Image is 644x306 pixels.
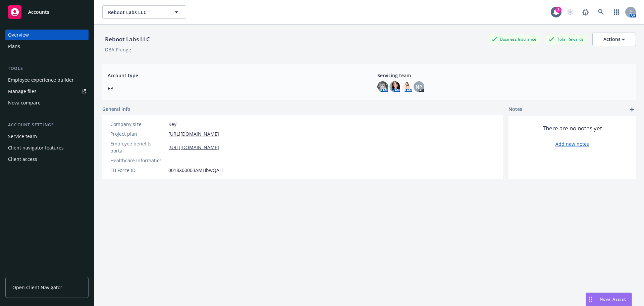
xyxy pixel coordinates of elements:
[628,105,636,114] a: add
[8,97,41,108] div: Nova compare
[592,33,636,46] button: Actions
[401,81,412,92] img: photo
[5,30,89,40] a: Overview
[488,35,540,43] div: Business Insurance
[579,5,592,19] a: Report a Bug
[586,293,594,306] div: Drag to move
[5,142,89,153] a: Client navigator features
[594,5,608,19] a: Search
[102,105,130,113] span: General info
[8,154,37,165] div: Client access
[102,5,186,19] button: Reboot Labs LLC
[168,157,170,164] span: -
[5,41,89,52] a: Plans
[603,33,625,46] div: Actions
[110,121,166,128] div: Company size
[28,9,49,15] span: Accounts
[108,72,361,79] span: Account type
[110,157,166,164] div: Healthcare Informatics
[543,124,602,132] span: There are no notes yet
[416,83,422,90] span: NP
[8,41,20,52] div: Plans
[110,130,166,137] div: Project plan
[8,142,64,153] div: Client navigator features
[555,7,561,13] div: 3
[8,75,74,85] div: Employee experience builder
[5,75,89,85] a: Employee experience builder
[12,284,62,291] span: Open Client Navigator
[5,3,89,21] a: Accounts
[8,86,37,97] div: Manage files
[168,121,176,128] span: Key
[377,81,388,92] img: photo
[508,105,522,114] span: Notes
[5,131,89,142] a: Service team
[102,35,153,44] div: Reboot Labs LLC
[105,46,131,53] div: DBA: Plunge
[555,140,589,147] a: Add new notes
[168,130,219,137] a: [URL][DOMAIN_NAME]
[168,167,223,174] span: 0018X00003AMHbwQAH
[5,97,89,108] a: Nova compare
[610,5,623,19] a: Switch app
[108,85,361,92] span: EB
[8,131,37,142] div: Service team
[5,65,89,72] div: Tools
[168,144,219,151] a: [URL][DOMAIN_NAME]
[600,296,626,302] span: Nova Assist
[5,154,89,165] a: Client access
[377,72,631,79] span: Servicing team
[545,35,587,43] div: Total Rewards
[586,293,632,306] button: Nova Assist
[5,122,89,128] div: Account settings
[8,30,29,40] div: Overview
[5,86,89,97] a: Manage files
[563,5,577,19] a: Start snowing
[108,9,166,16] span: Reboot Labs LLC
[389,81,400,92] img: photo
[110,140,166,154] div: Employee benefits portal
[110,167,166,174] div: EB Force ID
